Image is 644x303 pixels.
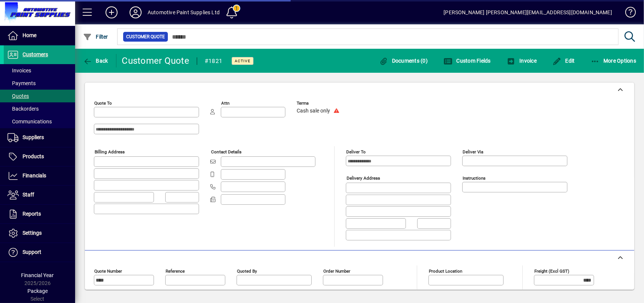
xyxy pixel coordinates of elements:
span: Financial Year [21,272,54,278]
button: Back [81,54,110,67]
a: Knowledge Base [620,1,635,26]
a: Support [4,243,75,262]
a: Staff [4,186,75,204]
span: Staff [23,192,34,198]
button: Edit [550,54,577,67]
mat-label: Freight (excl GST) [534,268,569,273]
mat-label: Reference [166,268,185,273]
span: Filter [83,34,108,40]
mat-label: Instructions [463,175,486,181]
mat-label: Deliver via [463,149,483,154]
button: More Options [589,54,638,67]
span: Backorders [8,106,39,112]
span: Custom Fields [443,58,491,64]
a: Settings [4,224,75,243]
a: Products [4,147,75,166]
a: Invoices [4,64,75,77]
span: Invoices [8,67,31,73]
span: More Options [591,58,636,64]
span: Suppliers [23,134,44,140]
a: Reports [4,205,75,223]
span: Communications [8,118,52,124]
button: Invoice [505,54,538,67]
span: Products [23,153,44,159]
span: Edit [552,58,575,64]
div: Automotive Paint Supplies Ltd [148,6,220,18]
span: Package [27,288,48,294]
span: Documents (0) [379,58,428,64]
span: Settings [23,230,42,236]
span: Active [235,58,250,63]
mat-label: Attn [221,100,229,106]
app-page-header-button: Back [75,54,116,67]
div: Customer Quote [122,55,190,67]
a: Suppliers [4,128,75,147]
button: Documents (0) [377,54,430,67]
span: Support [23,249,41,255]
mat-label: Order number [323,268,350,273]
mat-label: Quote number [94,268,122,273]
mat-label: Product location [429,268,462,273]
a: Home [4,26,75,45]
a: Financials [4,166,75,185]
a: Payments [4,77,75,90]
a: Communications [4,115,75,128]
a: Quotes [4,90,75,102]
span: Home [23,32,36,38]
mat-label: Quote To [94,100,112,106]
div: #1821 [205,55,222,67]
mat-label: Deliver To [346,149,366,154]
span: Cash sale only [297,108,330,114]
span: Quotes [8,93,29,99]
div: [PERSON_NAME] [PERSON_NAME][EMAIL_ADDRESS][DOMAIN_NAME] [443,6,612,18]
span: Terms [297,101,342,106]
span: Reports [23,211,41,217]
button: Profile [124,6,148,19]
a: Backorders [4,102,75,115]
button: Filter [81,30,110,43]
span: Payments [8,80,36,86]
button: Add [100,6,124,19]
span: Invoice [507,58,537,64]
span: Back [83,58,108,64]
span: Financials [23,172,46,178]
span: Customer Quote [126,33,165,40]
mat-label: Quoted by [237,268,257,273]
button: Custom Fields [442,54,493,67]
span: Customers [23,51,48,57]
